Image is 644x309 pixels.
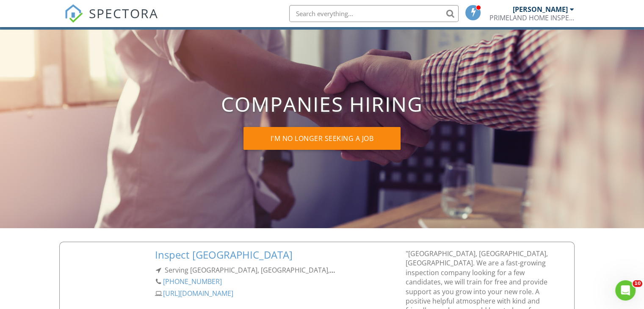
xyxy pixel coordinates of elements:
a: [URL][DOMAIN_NAME] [155,289,395,301]
h1: Companies Hiring [64,93,580,116]
input: Search everything... [289,5,459,22]
span: 10 [633,280,642,287]
a: SPECTORA [64,11,158,29]
input: I'm no longer seeking a job [243,127,401,150]
iframe: Intercom live chat [615,280,636,301]
a: Inspect [GEOGRAPHIC_DATA] [155,249,395,261]
div: PRIMELAND HOME INSPECTIONS INC. [489,14,574,22]
span: SPECTORA [89,4,158,22]
div: [PERSON_NAME] [513,5,568,14]
img: The Best Home Inspection Software - Spectora [64,4,83,23]
a: [PHONE_NUMBER] [155,277,395,289]
span: Serving [GEOGRAPHIC_DATA], [GEOGRAPHIC_DATA], [GEOGRAPHIC_DATA], [GEOGRAPHIC_DATA], [GEOGRAPHIC_D... [155,265,365,294]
